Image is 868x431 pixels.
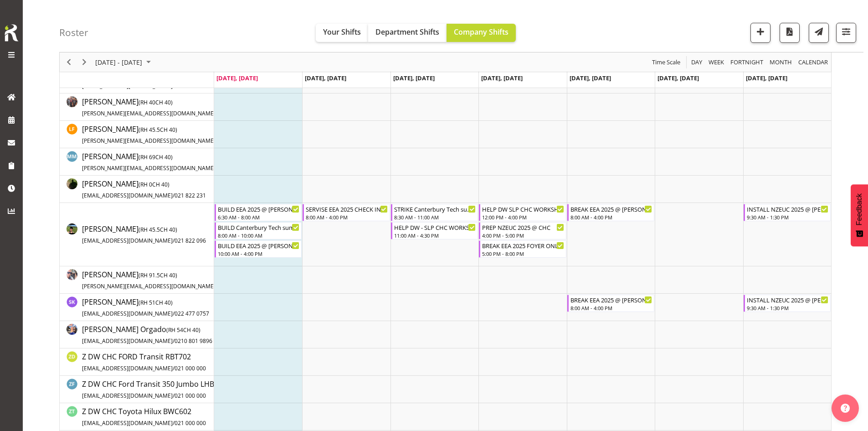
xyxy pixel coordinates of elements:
span: Your Shifts [323,27,361,37]
div: Rosey McKimmie"s event - PREP NZEUC 2025 @ CHC Begin From Thursday, September 11, 2025 at 4:00:00... [479,222,566,239]
a: [PERSON_NAME](RH 0CH 40)[EMAIL_ADDRESS][DOMAIN_NAME]/021 822 231 [82,178,206,200]
div: 8:00 AM - 10:00 AM [218,232,299,239]
div: BREAK EEA 2025 @ [PERSON_NAME] On Site @ 0830 [570,295,652,304]
span: RH 45.5 [140,126,160,134]
div: BUILD EEA 2025 @ [PERSON_NAME] On Site @ 0700 [218,204,299,213]
span: 021 000 000 [175,364,206,372]
span: Z DW CHC Toyota Hilux BWC602 [82,406,206,427]
span: [EMAIL_ADDRESS][DOMAIN_NAME] [82,419,173,427]
a: Z DW CHC FORD Transit RBT702[EMAIL_ADDRESS][DOMAIN_NAME]/021 000 000 [82,351,206,373]
td: Rosey McKimmie resource [60,203,214,266]
span: [DATE], [DATE] [481,74,523,82]
span: [PERSON_NAME] [82,179,206,200]
span: [PERSON_NAME][EMAIL_ADDRESS][DOMAIN_NAME] [82,109,216,117]
span: RH 54 [168,326,183,334]
span: Time Scale [651,57,681,68]
img: help-xxl-2.png [841,404,850,413]
span: [EMAIL_ADDRESS][DOMAIN_NAME] [82,337,173,345]
div: BUILD Canterbury Tech summit 2025 @ [PERSON_NAME] On Site @ 0800 [218,223,299,232]
span: [EMAIL_ADDRESS][DOMAIN_NAME] [82,392,173,400]
span: Z DW CHC Ford Transit 350 Jumbo LHB202 [82,379,226,400]
span: [DATE], [DATE] [216,74,258,82]
span: Department Shifts [375,27,439,37]
span: / [173,310,175,317]
a: [PERSON_NAME](RH 69CH 40)[PERSON_NAME][EMAIL_ADDRESS][DOMAIN_NAME] [82,151,249,173]
a: Z DW CHC Toyota Hilux BWC602[EMAIL_ADDRESS][DOMAIN_NAME]/021 000 000 [82,406,206,428]
span: [DATE], [DATE] [657,74,699,82]
span: Feedback [855,193,863,225]
span: [PERSON_NAME] [82,297,209,318]
span: / [173,364,175,372]
button: Previous [63,57,75,68]
span: [PERSON_NAME] [82,69,206,90]
div: 8:00 AM - 4:00 PM [306,213,387,221]
span: ( CH 40) [139,226,177,234]
span: 021 000 000 [175,419,206,427]
span: Company Shifts [454,27,508,37]
td: Z DW CHC Ford Transit 350 Jumbo LHB202 resource [60,376,214,403]
button: Timeline Week [707,57,726,68]
div: Next [77,52,92,72]
span: 021 960 248 [175,82,206,90]
div: BREAK EEA 2025 FOYER ONLY @ [PERSON_NAME] On Site @ 1730 [482,241,564,250]
span: [EMAIL_ADDRESS][DOMAIN_NAME] [82,237,173,244]
span: [EMAIL_ADDRESS][DOMAIN_NAME] [82,310,173,317]
div: Rosey McKimmie"s event - BREAK EEA 2025 FOYER ONLY @ Te Pae On Site @ 1730 Begin From Thursday, S... [479,240,566,258]
div: BUILD EEA 2025 @ [PERSON_NAME] On Site @ 0700 [218,241,299,250]
span: / [173,337,175,345]
div: Rosey McKimmie"s event - BUILD EEA 2025 @ Te Pae On Site @ 0700 Begin From Monday, September 8, 2... [215,240,302,258]
span: / [173,192,175,199]
button: Download a PDF of the roster according to the set date range. [780,23,800,43]
span: Month [769,57,793,68]
div: STRIKE Canterbury Tech summit 2025 @ [PERSON_NAME] On Site @ 0900 [394,204,476,213]
div: Rosey McKimmie"s event - BREAK EEA 2025 @ Te Pae On Site @ 0830 Begin From Friday, September 12, ... [567,204,654,221]
span: ( CH 40) [139,153,173,161]
div: INSTALL NZEUC 2025 @ [PERSON_NAME] On Site @ 1000 [747,204,828,213]
div: HELP DW SLP CHC WORKSHOP [482,204,564,213]
div: 6:30 AM - 8:00 AM [218,213,299,221]
div: Rosey McKimmie"s event - HELP DW SLP CHC WORKSHOP Begin From Thursday, September 11, 2025 at 12:0... [479,204,566,221]
div: 12:00 PM - 4:00 PM [482,213,564,221]
span: Week [708,57,725,68]
span: 0210 801 9896 [175,337,212,345]
td: Shaun Dalgetty resource [60,266,214,294]
div: Previous [61,52,77,72]
td: Z DW CHC FORD Transit RBT702 resource [60,348,214,376]
span: 021 000 000 [175,392,206,400]
div: INSTALL NZEUC 2025 @ [PERSON_NAME] On Site @ 1000 [747,295,828,304]
a: [PERSON_NAME](RH 51CH 40)[EMAIL_ADDRESS][DOMAIN_NAME]/022 477 0757 [82,296,209,318]
td: Z DW CHC Toyota Hilux BWC602 resource [60,403,214,431]
div: BREAK EEA 2025 @ [PERSON_NAME] On Site @ 0830 [570,204,652,213]
button: Filter Shifts [836,23,856,43]
div: SERVISE EEA 2025 CHECK IN WITH [PERSON_NAME] @ [PERSON_NAME] On Site @ 0700 [306,204,387,213]
div: Rosey McKimmie"s event - BUILD EEA 2025 @ Te Pae On Site @ 0700 Begin From Monday, September 8, 2... [215,204,302,221]
h4: Roster [59,27,88,38]
div: HELP DW - SLP CHC WORKSHOP [394,223,476,232]
span: / [173,392,175,400]
span: [PERSON_NAME] Orgado [82,324,212,345]
span: RH 69 [140,153,155,161]
span: RH 40 [140,99,155,106]
button: Company Shifts [447,24,516,42]
a: [PERSON_NAME](RH 91.5CH 40)[PERSON_NAME][EMAIL_ADDRESS][DOMAIN_NAME] [82,269,249,291]
img: Rosterit icon logo [2,23,21,43]
a: [PERSON_NAME](RH 45.5CH 40)[PERSON_NAME][EMAIL_ADDRESS][DOMAIN_NAME] [82,124,249,145]
a: [PERSON_NAME](RH 45.5CH 40)[EMAIL_ADDRESS][DOMAIN_NAME]/021 822 096 [82,223,206,245]
td: Jesse Hawira resource [60,93,214,121]
button: Fortnight [729,57,765,68]
span: [PERSON_NAME] [82,97,249,118]
div: PREP NZEUC 2025 @ CHC [482,223,564,232]
div: 4:00 PM - 5:00 PM [482,232,564,239]
td: Stuart Korunic resource [60,294,214,321]
span: [PERSON_NAME][EMAIL_ADDRESS][DOMAIN_NAME] [82,282,216,290]
span: 022 477 0757 [175,310,209,317]
span: [DATE] - [DATE] [94,57,143,68]
div: Rosey McKimmie"s event - BUILD Canterbury Tech summit 2025 @ Te Pae On Site @ 0800 Begin From Mon... [215,222,302,239]
span: Day [690,57,703,68]
a: Z DW CHC Ford Transit 350 Jumbo LHB202[EMAIL_ADDRESS][DOMAIN_NAME]/021 000 000 [82,379,226,400]
span: Fortnight [729,57,764,68]
td: Wiliam Cordeiro Orgado resource [60,321,214,348]
span: [DATE], [DATE] [746,74,787,82]
span: [EMAIL_ADDRESS][DOMAIN_NAME] [82,364,173,372]
button: Next [78,57,91,68]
